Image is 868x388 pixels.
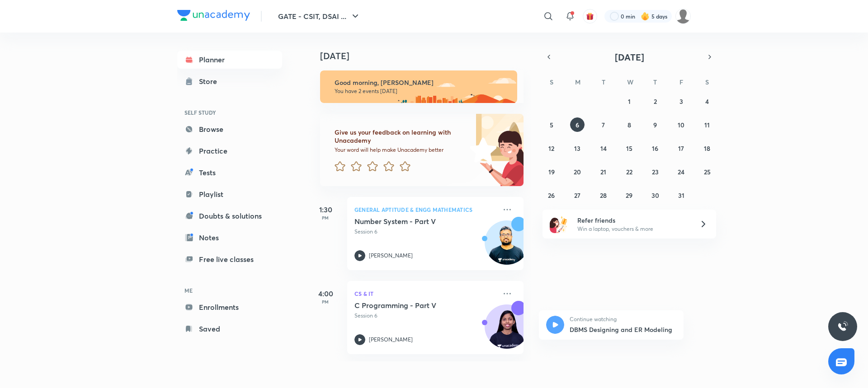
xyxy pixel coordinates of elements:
[354,217,467,226] h5: Number System - Part V
[575,78,580,86] abbr: Monday
[622,94,637,108] button: October 1, 2025
[273,7,366,25] button: GATE - CSIT, DSAI ...
[653,121,657,129] abbr: October 9, 2025
[602,121,605,129] abbr: October 7, 2025
[335,79,509,87] h6: Good morning, [PERSON_NAME]
[177,72,282,90] a: Store
[622,164,637,179] button: October 22, 2025
[577,215,689,225] h6: Refer friends
[550,78,553,86] abbr: Sunday
[570,117,585,132] button: October 6, 2025
[600,191,607,200] abbr: October 28, 2025
[570,316,676,323] p: Continue watching
[648,141,662,155] button: October 16, 2025
[544,164,559,179] button: October 19, 2025
[177,320,282,338] a: Saved
[550,215,568,233] img: referral
[555,51,703,63] button: [DATE]
[544,141,559,155] button: October 12, 2025
[648,164,662,179] button: October 23, 2025
[177,142,282,160] a: Practice
[335,88,509,95] p: You have 2 events [DATE]
[177,51,282,69] a: Planner
[570,141,585,155] button: October 13, 2025
[678,168,684,176] abbr: October 24, 2025
[654,97,657,106] abbr: October 2, 2025
[679,97,683,106] abbr: October 3, 2025
[320,70,517,103] img: morning
[626,191,632,200] abbr: October 29, 2025
[700,117,714,132] button: October 11, 2025
[674,188,689,202] button: October 31, 2025
[320,51,533,61] h4: [DATE]
[596,164,611,179] button: October 21, 2025
[574,144,580,153] abbr: October 13, 2025
[548,144,554,153] abbr: October 12, 2025
[648,188,662,202] button: October 30, 2025
[674,141,689,155] button: October 17, 2025
[307,215,344,220] p: PM
[600,144,607,153] abbr: October 14, 2025
[177,164,282,182] a: Tests
[627,78,633,86] abbr: Wednesday
[439,114,524,186] img: feedback_image
[548,168,555,176] abbr: October 19, 2025
[199,76,222,87] div: Store
[548,191,555,200] abbr: October 26, 2025
[177,120,282,138] a: Browse
[678,144,684,153] abbr: October 17, 2025
[369,252,413,260] p: [PERSON_NAME]
[177,105,282,120] h6: SELF STUDY
[576,121,579,129] abbr: October 6, 2025
[648,117,662,132] button: October 9, 2025
[700,164,714,179] button: October 25, 2025
[705,78,709,86] abbr: Saturday
[354,288,496,299] p: CS & IT
[641,12,650,21] img: streak
[628,97,631,106] abbr: October 1, 2025
[678,121,684,129] abbr: October 10, 2025
[652,144,658,153] abbr: October 16, 2025
[622,141,637,155] button: October 15, 2025
[626,168,632,176] abbr: October 22, 2025
[837,321,848,332] img: ttu
[177,283,282,298] h6: ME
[627,121,631,129] abbr: October 8, 2025
[700,94,714,108] button: October 4, 2025
[177,185,282,203] a: Playlist
[704,168,711,176] abbr: October 25, 2025
[622,188,637,202] button: October 29, 2025
[177,250,282,268] a: Free live classes
[335,128,467,145] h6: Give us your feedback on learning with Unacademy
[674,164,689,179] button: October 24, 2025
[704,121,710,129] abbr: October 11, 2025
[544,117,559,132] button: October 5, 2025
[177,229,282,247] a: Notes
[586,12,594,20] img: avatar
[354,228,496,236] p: Session 6
[485,309,528,353] img: Avatar
[705,97,709,106] abbr: October 4, 2025
[574,168,581,176] abbr: October 20, 2025
[674,94,689,108] button: October 3, 2025
[177,10,250,21] img: Company Logo
[335,146,467,154] p: Your word will help make Unacademy better
[596,188,611,202] button: October 28, 2025
[550,121,553,129] abbr: October 5, 2025
[307,204,344,215] h5: 1:30
[369,336,413,344] p: [PERSON_NAME]
[653,78,657,86] abbr: Thursday
[583,9,597,23] button: avatar
[354,312,496,320] p: Session 6
[602,78,605,86] abbr: Tuesday
[678,191,684,200] abbr: October 31, 2025
[679,78,683,86] abbr: Friday
[626,144,632,153] abbr: October 15, 2025
[307,288,344,299] h5: 4:00
[307,299,344,304] p: PM
[177,207,282,225] a: Doubts & solutions
[652,168,659,176] abbr: October 23, 2025
[177,298,282,316] a: Enrollments
[570,325,676,334] p: DBMS Designing and ER Modeling
[577,225,689,233] p: Win a laptop, vouchers & more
